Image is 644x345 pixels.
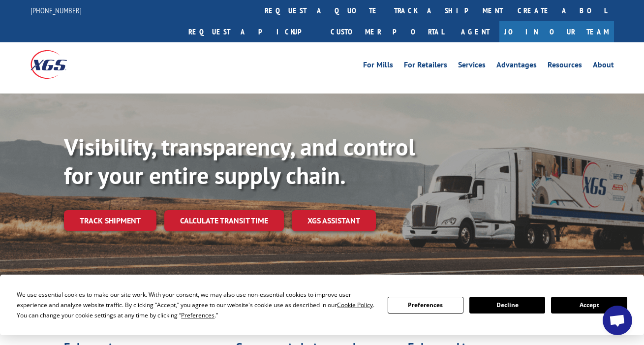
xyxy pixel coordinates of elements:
[458,61,486,72] a: Services
[551,297,627,314] button: Accept
[363,61,393,72] a: For Mills
[31,5,82,15] a: [PHONE_NUMBER]
[181,21,323,42] a: Request a pickup
[593,61,614,72] a: About
[17,289,375,320] div: We use essential cookies to make our site work. With your consent, we may also use non-essential ...
[469,297,545,314] button: Decline
[388,297,463,314] button: Preferences
[548,61,582,72] a: Resources
[337,301,373,309] span: Cookie Policy
[64,131,415,190] b: Visibility, transparency, and control for your entire supply chain.
[603,306,632,335] a: Open chat
[164,210,284,231] a: Calculate transit time
[499,21,614,42] a: Join Our Team
[64,210,156,231] a: Track shipment
[323,21,451,42] a: Customer Portal
[496,61,537,72] a: Advantages
[404,61,447,72] a: For Retailers
[181,311,215,319] span: Preferences
[451,21,499,42] a: Agent
[292,210,376,231] a: XGS ASSISTANT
